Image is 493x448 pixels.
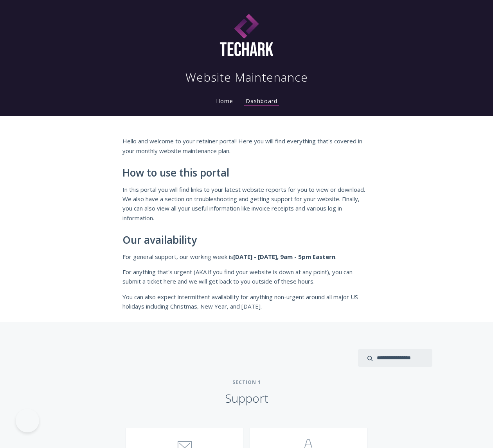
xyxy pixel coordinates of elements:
h2: Our availability [122,234,371,246]
input: search input [358,349,432,367]
p: For general support, our working week is . [122,252,371,261]
strong: [DATE] - [DATE], 9am - 5pm Eastern [233,253,335,261]
p: Hello and welcome to your retainer portal! Here you will find everything that's covered in your m... [122,136,371,155]
p: In this portal you will find links to your latest website reports for you to view or download. We... [122,185,371,223]
h1: Website Maintenance [185,70,308,85]
a: Dashboard [244,97,279,106]
iframe: Toggle Customer Support [16,409,39,432]
p: For anything that's urgent (AKA if you find your website is down at any point), you can submit a ... [122,267,371,286]
p: You can also expect intermittent availability for anything non-urgent around all major US holiday... [122,292,371,311]
a: Home [214,97,235,105]
h2: How to use this portal [122,167,371,179]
